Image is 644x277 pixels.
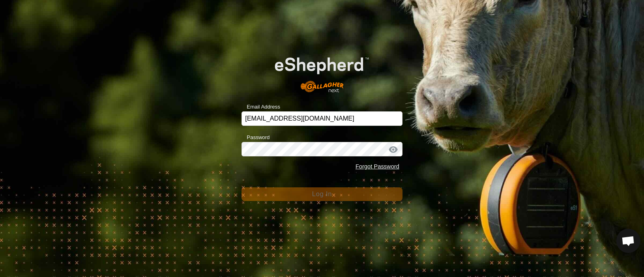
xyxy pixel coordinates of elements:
label: Password [242,133,270,142]
div: Open chat [616,229,640,253]
button: Log In [242,187,402,201]
label: Email Address [242,103,280,111]
a: Forgot Password [355,163,399,170]
input: Email Address [242,111,402,126]
span: Log In [312,191,332,197]
img: E-shepherd Logo [258,44,386,98]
